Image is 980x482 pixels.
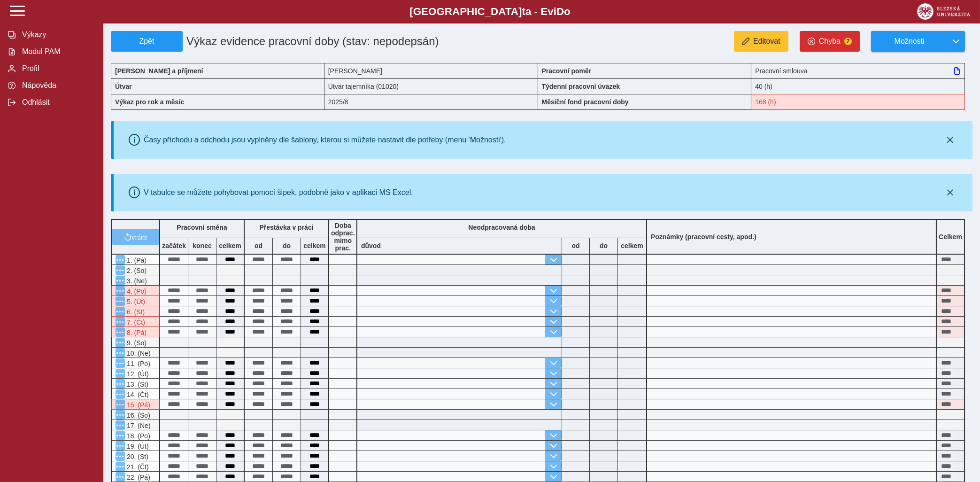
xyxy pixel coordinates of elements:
button: Menu [116,451,125,461]
button: Menu [116,338,125,347]
div: V systému Magion je vykázána dovolená! [111,286,160,296]
span: Výkazy [19,31,95,39]
span: Nápověda [19,81,95,90]
button: Menu [116,358,125,368]
span: o [564,6,571,17]
div: 2025/8 [324,94,538,110]
button: Chyba7 [800,31,860,52]
span: 16. (So) [125,412,150,419]
b: [GEOGRAPHIC_DATA] a - Evi [28,6,952,18]
b: od [245,242,272,249]
button: Menu [116,255,125,264]
button: Menu [116,441,125,451]
div: V systému Magion je vykázána dovolená! [111,306,160,317]
span: vrátit [131,233,147,241]
div: V systému Magion je vykázána dovolená! [111,327,160,337]
div: Časy příchodu a odchodu jsou vyplněny dle šablony, kterou si můžete nastavit dle potřeby (menu 'M... [144,136,506,144]
b: celkem [618,242,646,249]
span: Profil [19,64,95,73]
span: 8. (Pá) [125,329,147,336]
span: 5. (Út) [125,298,145,305]
b: začátek [160,242,188,249]
span: 21. (Čt) [125,463,149,471]
button: Menu [116,317,125,327]
div: Fond pracovní doby (168 h) a součet hodin (172:30 h) se neshodují! [751,94,965,110]
span: D [556,6,564,17]
span: t [522,6,525,17]
span: 9. (So) [125,339,147,347]
span: 2. (So) [125,267,147,274]
span: Modul PAM [19,47,95,56]
b: [PERSON_NAME] a příjmení [115,67,203,75]
button: Menu [116,472,125,482]
b: celkem [216,242,244,249]
span: Zpět [115,37,178,46]
div: V systému Magion je vykázána dovolená! [111,296,160,306]
b: Pracovní poměr [542,67,592,75]
button: Menu [116,296,125,306]
button: Menu [116,410,125,420]
span: 13. (St) [125,381,148,388]
b: Týdenní pracovní úvazek [542,83,620,90]
span: Možnosti [879,37,940,46]
b: Celkem [939,233,962,241]
span: 22. (Pá) [125,474,150,481]
button: Editovat [734,31,788,52]
b: Přestávka v práci [259,224,313,231]
span: Editovat [753,37,780,46]
span: 14. (Čt) [125,391,149,398]
span: 20. (St) [125,453,148,460]
b: do [590,242,617,249]
div: 40 (h) [751,78,965,94]
span: 19. (Út) [125,443,149,450]
b: důvod [361,242,381,249]
span: 18. (Po) [125,432,150,440]
span: 7. (Čt) [125,319,145,326]
span: 17. (Ne) [125,422,151,429]
span: Chyba [819,37,841,46]
b: Útvar [115,83,132,90]
button: Menu [116,431,125,440]
button: Možnosti [871,31,947,52]
div: Pracovní smlouva [751,63,965,78]
div: V systému Magion je vykázána dovolená! [111,317,160,327]
span: 7 [844,38,852,45]
b: konec [188,242,216,249]
span: 1. (Pá) [125,257,147,264]
span: 4. (Po) [125,288,147,295]
button: Menu [116,265,125,275]
button: Menu [116,369,125,378]
b: Výkaz pro rok a měsíc [115,98,184,106]
button: Menu [116,348,125,358]
span: Odhlásit [19,98,95,107]
button: vrátit [112,229,159,245]
button: Zpět [111,31,183,52]
div: V tabulce se můžete pohybovat pomocí šipek, podobně jako v aplikaci MS Excel. [144,188,413,197]
span: 3. (Ne) [125,277,147,285]
button: Menu [116,276,125,285]
button: Menu [116,327,125,337]
button: Menu [116,307,125,316]
div: V systému Magion je vykázána dovolená! [111,399,160,410]
span: 15. (Pá) [125,401,150,409]
img: logo_web_su.png [917,3,970,20]
span: 12. (Út) [125,370,149,378]
div: [PERSON_NAME] [324,63,538,78]
span: 10. (Ne) [125,350,151,357]
button: Menu [116,462,125,471]
b: od [562,242,589,249]
b: Měsíční fond pracovní doby [542,98,629,106]
button: Menu [116,420,125,430]
b: Doba odprac. mimo prac. [331,222,355,252]
h1: Výkaz evidence pracovní doby (stav: nepodepsán) [183,31,470,52]
button: Menu [116,286,125,295]
b: celkem [301,242,328,249]
b: Poznámky (pracovní cesty, apod.) [647,233,760,241]
b: Neodpracovaná doba [468,224,535,231]
button: Menu [116,389,125,399]
span: 6. (St) [125,308,145,316]
button: Menu [116,400,125,409]
b: do [273,242,301,249]
button: Menu [116,379,125,389]
span: 11. (Po) [125,360,150,367]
